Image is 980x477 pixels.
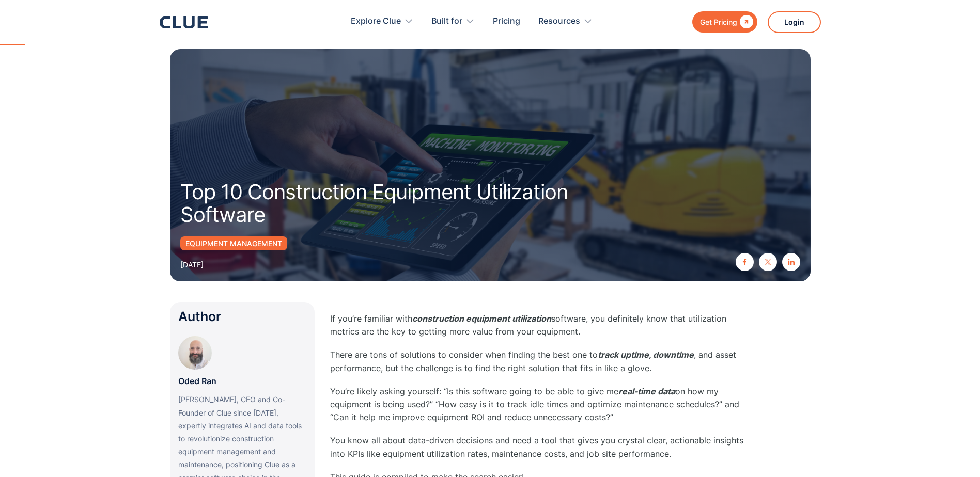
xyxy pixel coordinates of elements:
[330,312,743,338] p: If you’re familiar with software, you definitely know that utilization metrics are the key to get...
[768,11,821,33] a: Login
[788,259,795,265] img: linkedin icon
[330,385,743,424] p: You’re likely asking yourself: “Is this software going to be able to give me on how my equipment ...
[180,236,287,250] a: Equipment Management
[538,5,580,38] div: Resources
[692,11,757,33] a: Get Pricing
[330,434,743,460] p: You know all about data-driven decisions and need a tool that gives you crystal clear, actionable...
[178,336,212,370] img: Oded Ran
[351,5,413,38] div: Explore Clue
[700,15,737,28] div: Get Pricing
[351,5,401,38] div: Explore Clue
[618,386,675,396] em: real-time data
[431,5,462,38] div: Built for
[431,5,475,38] div: Built for
[180,181,614,226] h1: Top 10 Construction Equipment Utilization Software
[493,5,520,38] a: Pricing
[741,259,748,265] img: facebook icon
[178,375,216,388] p: Oded Ran
[178,310,306,323] div: Author
[598,349,694,360] em: track uptime, downtime
[330,348,743,374] p: There are tons of solutions to consider when finding the best one to , and asset performance, but...
[765,259,771,265] img: twitter X icon
[737,15,753,28] div: 
[412,313,551,324] em: construction equipment utilization
[538,5,593,38] div: Resources
[180,258,204,271] div: [DATE]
